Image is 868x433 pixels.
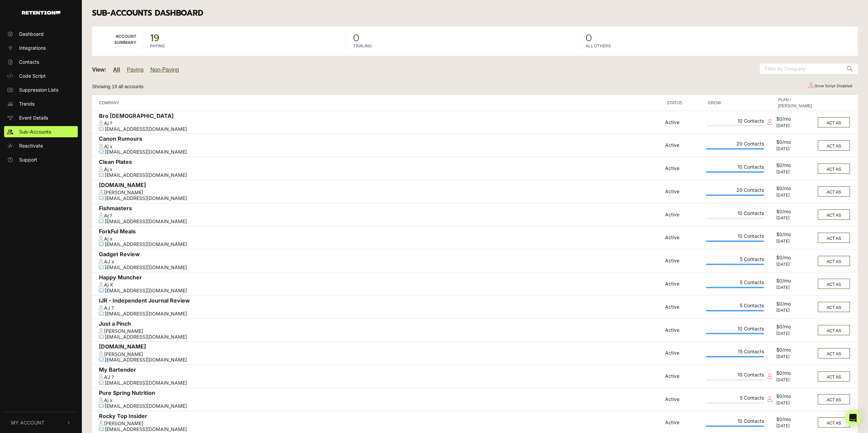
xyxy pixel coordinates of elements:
span: Dashboard [19,30,44,37]
div: Plan Usage: 65760% [706,356,764,357]
span: Suppression Lists [19,86,58,93]
div: [EMAIL_ADDRESS][DOMAIN_NAME] [99,265,662,270]
td: Active [663,342,704,365]
span: 0 [586,33,851,43]
div: 5 Contacts [706,395,764,402]
th: PLAN / [PERSON_NAME] [775,95,815,111]
i: Collection script disabled [767,373,772,379]
div: $0/mo [776,116,813,123]
td: Grow Script Disabled [802,80,858,92]
a: Contacts [4,56,78,67]
i: Collection script disabled [767,396,772,402]
button: ACT AS [818,117,850,127]
button: My Account [4,412,78,433]
div: [DATE] [776,308,813,313]
span: Reactivate [19,142,43,149]
div: $0/mo [776,278,813,285]
div: Aj x [99,236,662,242]
div: Plan Usage: 89120% [706,287,764,288]
a: Reactivate [4,140,78,151]
td: Active [663,295,704,319]
div: [EMAIL_ADDRESS][DOMAIN_NAME] [99,380,662,386]
div: $0/mo [776,255,813,262]
div: $0/mo [776,301,813,308]
a: Suppression Lists [4,84,78,95]
div: [DOMAIN_NAME] [99,343,662,351]
div: [DATE] [776,216,813,220]
button: ACT AS [818,233,850,243]
strong: 19 [150,31,159,45]
span: Integrations [19,44,46,51]
div: $0/mo [776,186,813,193]
a: Support [4,154,78,165]
button: ACT AS [818,279,850,289]
button: ACT AS [818,417,850,428]
div: Aj x [99,167,662,172]
th: STATUS [663,95,704,111]
div: Plan Usage: 633960% [706,310,764,311]
div: [DATE] [776,170,813,174]
div: Plan Usage: 0% [706,379,764,381]
div: Plan Usage: 133160% [706,241,764,242]
div: 10 Contacts [706,418,764,426]
div: IJR - Independent Journal Review [99,297,662,305]
span: Sub-Accounts [19,128,51,135]
a: Integrations [4,42,78,53]
a: Code Script [4,70,78,81]
span: Contacts [19,58,39,65]
div: [DATE] [776,285,813,290]
i: Collection script disabled [767,119,772,125]
div: AJ x [99,259,662,265]
div: $0/mo [776,324,813,331]
div: [PERSON_NAME] [99,352,662,357]
button: ACT AS [818,348,850,358]
input: Filter by Company [760,64,842,74]
div: Canon Rumours [99,136,662,143]
div: Aj X [99,282,662,288]
div: Aj x [99,144,662,150]
button: ACT AS [818,325,850,335]
div: Gadget Review [99,251,662,259]
label: TRIALING [353,43,372,49]
div: [EMAIL_ADDRESS][DOMAIN_NAME] [99,172,662,178]
strong: View: [92,67,106,73]
div: [DATE] [776,377,813,382]
div: Plan Usage: 39075% [706,195,764,196]
div: $0/mo [776,232,813,239]
div: [EMAIL_ADDRESS][DOMAIN_NAME] [99,219,662,225]
div: Clean Plates [99,159,662,167]
button: ACT AS [818,371,850,382]
div: 10 Contacts [706,326,764,333]
td: Active [663,249,704,273]
button: ACT AS [818,186,850,197]
div: [EMAIL_ADDRESS][DOMAIN_NAME] [99,196,662,201]
div: Aj ? [99,121,662,126]
a: Event Details [4,112,78,123]
div: 20 Contacts [706,141,764,148]
div: $0/mo [776,393,813,401]
button: ACT AS [818,164,850,174]
div: $0/mo [776,163,813,170]
div: Pure Spring Nutrition [99,390,662,398]
div: Plan Usage: 410% [706,148,764,150]
div: [EMAIL_ADDRESS][DOMAIN_NAME] [99,288,662,294]
div: Fishmasters [99,205,662,213]
td: Active [663,157,704,180]
td: Active [663,180,704,203]
div: [DATE] [776,331,813,336]
span: Code Script [19,72,46,79]
a: All [113,67,120,73]
div: 10 Contacts [706,233,764,241]
div: [EMAIL_ADDRESS][DOMAIN_NAME] [99,126,662,132]
div: Plan Usage: 0% [706,125,764,126]
td: Active [663,134,704,157]
div: AJ ? [99,305,662,311]
button: ACT AS [818,210,850,220]
div: ForkFul Meals [99,228,662,236]
div: [DATE] [776,193,813,198]
div: Plan Usage: 179220% [706,333,764,334]
h3: Sub-accounts Dashboard [92,9,858,18]
img: Retention.com [22,11,60,15]
td: Active [663,111,704,134]
div: $0/mo [776,139,813,146]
